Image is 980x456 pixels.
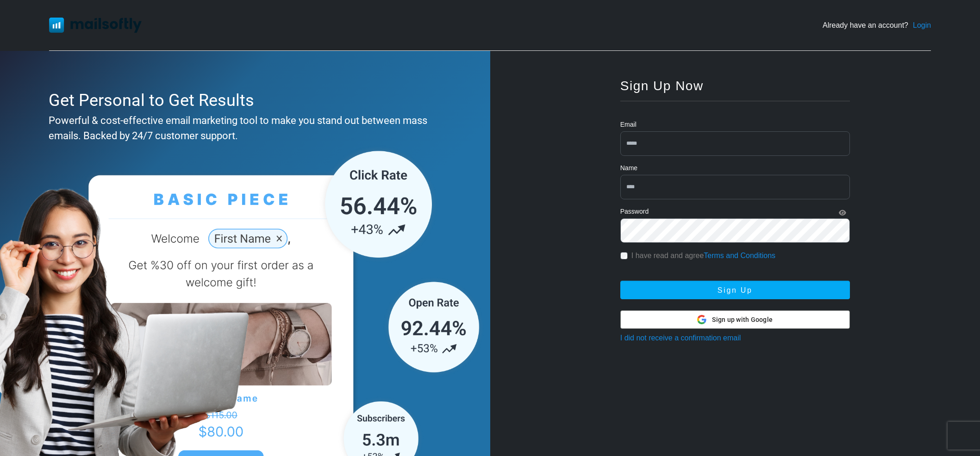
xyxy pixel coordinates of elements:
span: Sign up with Google [712,315,773,325]
div: Already have an account? [823,20,931,31]
img: Mailsoftly [49,18,142,32]
button: Sign Up [620,281,850,299]
a: Terms and Conditions [704,252,775,259]
label: I have read and agree [631,250,775,261]
div: Get Personal to Get Results [49,88,437,113]
button: Sign up with Google [620,310,850,329]
label: Email [620,120,637,129]
a: I did not receive a confirmation email [620,334,741,342]
div: Powerful & cost-effective email marketing tool to make you stand out between mass emails. Backed ... [49,113,437,143]
label: Password [620,207,649,216]
a: Login [913,20,931,31]
span: Sign Up Now [620,79,704,93]
i: Show Password [839,210,846,216]
label: Name [620,163,637,173]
